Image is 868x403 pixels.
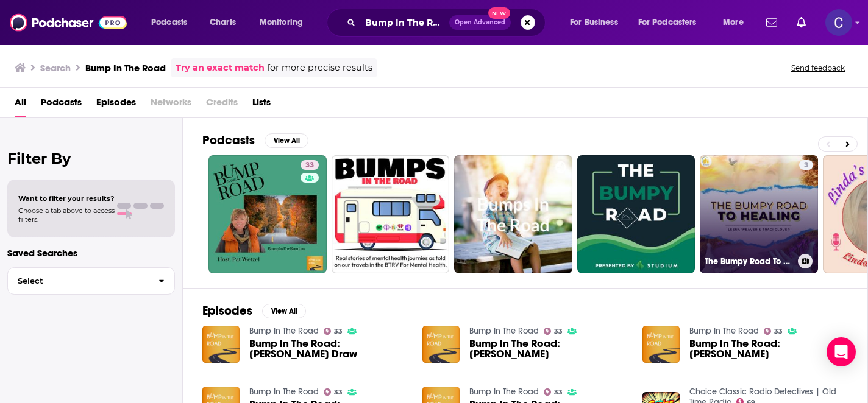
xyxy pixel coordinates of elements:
[210,14,236,31] span: Charts
[544,388,563,396] a: 33
[324,388,343,396] a: 33
[202,13,243,32] a: Charts
[260,14,303,31] span: Monitoring
[252,93,271,117] a: Lists
[554,329,563,334] span: 33
[455,19,505,26] span: Open Advanced
[18,206,115,223] span: Choose a tab above to access filters.
[301,160,319,170] a: 33
[630,13,714,32] button: open menu
[7,247,175,259] p: Saved Searches
[40,62,71,74] h3: Search
[151,14,187,31] span: Podcasts
[15,93,26,117] a: All
[338,9,557,37] div: Search podcasts, credits, & more...
[96,93,136,117] a: Episodes
[422,326,460,363] img: Bump In The Road: Barbara Bentree
[10,11,127,34] img: Podchaser - Follow, Share and Rate Podcasts
[469,387,539,397] a: Bump In The Road
[41,93,82,117] a: Podcasts
[267,61,372,75] span: for more precise results
[825,9,852,36] span: Logged in as publicityxxtina
[249,338,408,359] span: Bump In The Road: [PERSON_NAME] Draw
[143,13,203,32] button: open menu
[774,329,783,334] span: 33
[700,155,818,273] a: 3The Bumpy Road To Healing
[469,338,628,359] span: Bump In The Road: [PERSON_NAME]
[202,303,252,318] h2: Episodes
[792,12,811,33] a: Show notifications dropdown
[151,93,191,117] span: Networks
[804,159,808,172] span: 3
[544,328,563,335] a: 33
[176,61,265,75] a: Try an exact match
[638,14,697,31] span: For Podcasters
[689,338,848,359] span: Bump In The Road: [PERSON_NAME]
[469,326,539,336] a: Bump In The Road
[723,14,744,31] span: More
[570,14,618,31] span: For Business
[249,326,319,336] a: Bump In The Road
[265,133,308,148] button: View All
[554,390,563,395] span: 33
[202,133,255,148] h2: Podcasts
[764,328,783,335] a: 33
[334,329,343,334] span: 33
[689,326,759,336] a: Bump In The Road
[642,326,680,363] img: Bump In The Road: Mark Philpott
[202,133,308,148] a: PodcastsView All
[825,9,852,36] button: Show profile menu
[360,13,449,32] input: Search podcasts, credits, & more...
[488,7,510,19] span: New
[469,338,628,359] a: Bump In The Road: Barbara Bentree
[202,303,306,318] a: EpisodesView All
[18,194,115,203] span: Want to filter your results?
[202,326,240,363] img: Bump In The Road: Kandis Draw
[449,15,511,30] button: Open AdvancedNew
[561,13,633,32] button: open menu
[689,338,848,359] a: Bump In The Road: Mark Philpott
[7,150,175,167] h2: Filter By
[251,13,319,32] button: open menu
[788,63,848,73] button: Send feedback
[7,267,175,295] button: Select
[249,387,319,397] a: Bump In The Road
[208,155,327,273] a: 33
[714,13,759,32] button: open menu
[761,12,782,33] a: Show notifications dropdown
[334,390,343,395] span: 33
[827,337,856,366] div: Open Intercom Messenger
[799,160,813,170] a: 3
[305,159,314,172] span: 33
[8,277,149,285] span: Select
[825,9,852,36] img: User Profile
[206,93,238,117] span: Credits
[705,256,793,267] h3: The Bumpy Road To Healing
[85,62,166,74] h3: Bump In The Road
[262,304,306,318] button: View All
[249,338,408,359] a: Bump In The Road: Kandis Draw
[324,328,343,335] a: 33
